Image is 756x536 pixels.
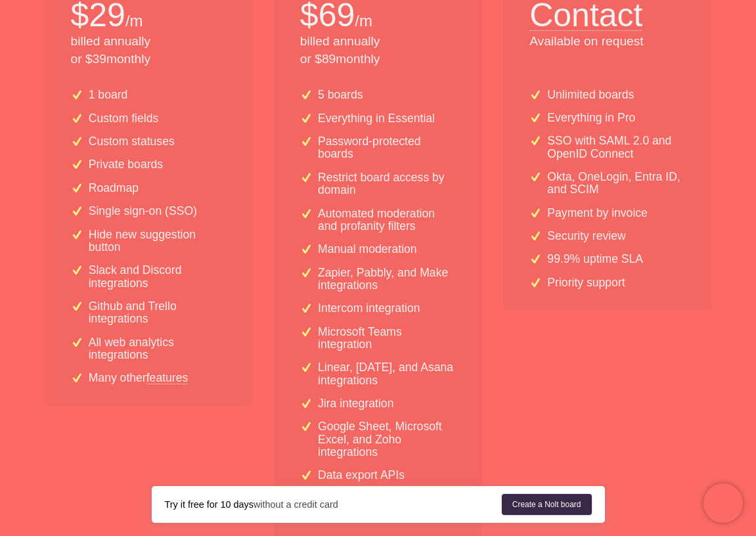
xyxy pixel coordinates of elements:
[89,182,139,194] p: Roadmap
[89,158,163,171] p: Private boards
[318,112,435,125] p: Everything in Essential
[547,135,685,160] p: SSO with SAML 2.0 and OpenID Connect
[71,33,227,68] p: billed annually or $ 39 monthly
[318,302,420,315] p: Intercom integration
[318,243,417,256] p: Manual moderation
[318,135,456,161] p: Password-protected boards
[318,420,456,458] p: Google Sheet, Microsoft Excel, and Zoho integrations
[89,264,227,290] p: Slack and Discord integrations
[89,135,175,148] p: Custom statuses
[547,207,648,219] p: Payment by invoice
[125,10,143,32] p: /m
[89,229,227,254] p: Hide new suggestion button
[300,33,456,68] p: billed annually or $ 89 monthly
[703,483,743,523] iframe: Chatra live chat
[547,89,634,101] p: Unlimited boards
[318,208,456,233] p: Automated moderation and profanity filters
[547,277,625,289] p: Priority support
[89,112,159,125] p: Custom fields
[318,89,363,101] p: 5 boards
[502,494,592,515] a: Create a Nolt board
[318,267,456,292] p: Zapier, Pabbly, and Make integrations
[89,300,227,326] p: Github and Trello integrations
[89,372,189,384] p: Many other
[165,499,254,510] strong: Try it free for 10 days
[355,10,372,32] p: /m
[547,112,635,124] p: Everything in Pro
[547,230,625,242] p: Security review
[318,469,405,481] p: Data export APIs
[547,253,643,265] p: 99.9% uptime SLA
[529,33,685,51] p: Available on request
[318,326,456,351] p: Microsoft Teams integration
[146,372,189,384] a: features
[89,205,197,217] p: Single sign-on (SSO)
[547,171,685,196] p: Okta, OneLogin, Entra ID, and SCIM
[318,361,456,387] p: Linear, [DATE], and Asana integrations
[318,171,456,197] p: Restrict board access by domain
[165,498,502,511] div: without a credit card
[89,89,128,101] p: 1 board
[89,336,227,362] p: All web analytics integrations
[318,397,393,410] p: Jira integration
